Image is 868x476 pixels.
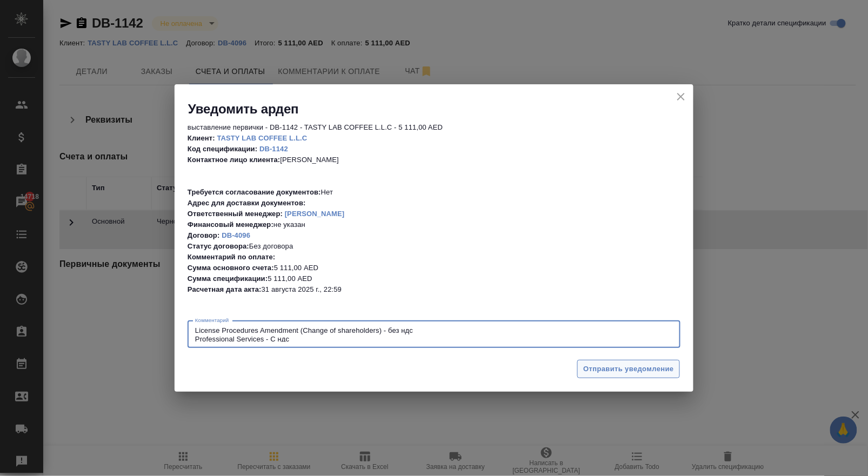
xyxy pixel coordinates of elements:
[188,231,220,239] b: Договор:
[188,264,274,272] b: Сумма основного счета:
[217,134,308,142] a: TASTY LAB COFFEE L.L.C
[583,363,674,376] span: Отправить уведомление
[188,156,280,164] b: Контактное лицо клиента:
[188,220,273,229] b: Финансовый менеджер:
[188,210,283,218] b: Ответственный менеджер:
[285,210,345,218] a: [PERSON_NAME]
[188,134,215,142] b: Клиент:
[188,100,693,118] h2: Уведомить ардеп
[188,199,306,207] b: Адрес для доставки документов:
[188,242,249,250] b: Статус договора:
[188,253,275,261] b: Комментарий по оплате:
[188,145,257,153] b: Код спецификации:
[188,188,321,196] b: Требуется согласование документов:
[222,231,250,239] a: DB-4096
[188,285,262,293] b: Расчетная дата акта:
[195,326,673,342] textarea: License Procedures Amendment (Change of shareholders) - без ндс Professional Services - С ндс
[577,360,680,379] button: Отправить уведомление
[673,89,689,105] button: close
[188,133,680,295] p: [PERSON_NAME] Нет не указан Без договора 5 111,00 AED 5 111,00 AED 31 августа 2025 г., 22:59
[259,145,288,153] a: DB-1142
[188,274,268,283] b: Сумма спецификации:
[188,122,680,133] p: выставление первички - DB-1142 - TASTY LAB COFFEE L.L.C - 5 111,00 AED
